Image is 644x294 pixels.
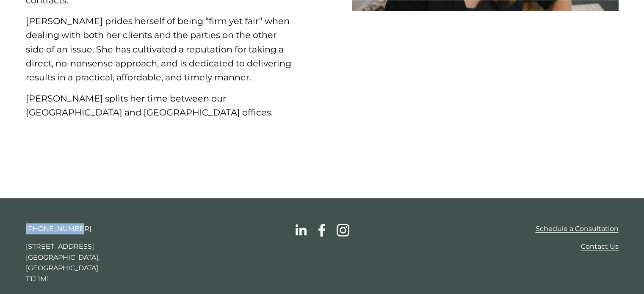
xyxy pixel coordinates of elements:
a: linkedin-unauth [294,223,307,237]
a: Contact Us [580,241,618,252]
a: Schedule a Consultation [535,223,618,234]
p: [PERSON_NAME] prides herself of being “firm yet fair” when dealing with both her clients and the ... [26,14,293,84]
p: [STREET_ADDRESS] [GEOGRAPHIC_DATA], [GEOGRAPHIC_DATA] T1J 1M1 [26,241,163,284]
p: [PERSON_NAME] splits her time between our [GEOGRAPHIC_DATA] and [GEOGRAPHIC_DATA] offices. [26,91,293,120]
p: [PHONE_NUMBER] [26,223,163,234]
a: facebook-unauth [315,223,329,237]
a: Instagram [336,223,350,237]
